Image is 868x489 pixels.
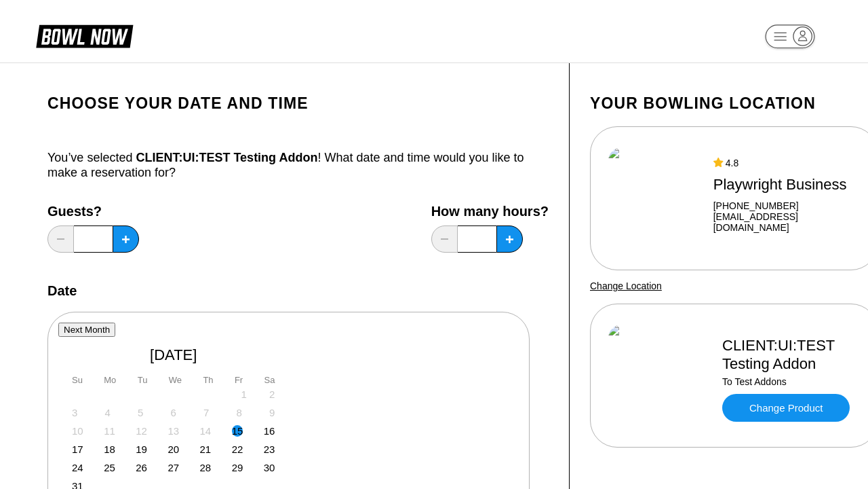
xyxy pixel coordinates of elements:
a: Change Product [722,394,850,422]
div: We [169,375,182,385]
div: You’ve selected ! What date and time would you like to make a reservation for? [47,150,549,180]
div: CLIENT:UI:TEST Testing Addon [722,336,860,373]
div: Choose Friday, August 22nd, 2025 [232,443,243,455]
div: Not available Tuesday, August 12th, 2025 [136,425,147,437]
a: [EMAIL_ADDRESS][DOMAIN_NAME] [713,211,860,233]
div: Mo [104,375,116,385]
label: Guests? [47,204,139,219]
div: Not available Friday, August 8th, 2025 [237,407,242,418]
div: Th [203,375,213,385]
div: Choose Friday, August 29th, 2025 [232,462,243,473]
div: Choose Wednesday, August 27th, 2025 [167,462,179,473]
div: Choose Tuesday, August 26th, 2025 [136,462,147,473]
div: Not available Sunday, August 3rd, 2025 [72,407,77,418]
div: Not available Wednesday, August 13th, 2025 [167,425,179,437]
div: [DATE] [68,346,279,364]
div: Choose Saturday, August 16th, 2025 [264,425,275,437]
div: Choose Saturday, August 23rd, 2025 [264,443,275,455]
div: [PHONE_NUMBER] [713,200,860,211]
div: Choose Friday, August 15th, 2025 [232,425,243,437]
div: Choose Thursday, August 28th, 2025 [200,462,212,473]
button: Next Month [58,323,115,337]
span: CLIENT:UI:TEST Testing Addon [136,151,317,164]
div: Choose Thursday, August 21st, 2025 [200,443,212,455]
div: Fr [235,375,243,385]
div: Not available Monday, August 11th, 2025 [104,425,115,437]
div: Not available Monday, August 4th, 2025 [105,407,111,418]
div: Choose Monday, August 18th, 2025 [104,443,115,455]
div: Su [72,375,83,385]
div: Choose Sunday, August 24th, 2025 [72,462,83,473]
div: Sa [264,375,275,385]
div: Not available Tuesday, August 5th, 2025 [138,407,143,418]
div: Not available Thursday, August 14th, 2025 [200,425,212,437]
div: To Test Addons [722,376,860,387]
div: Playwright Business [713,175,860,194]
div: Tu [138,375,148,385]
div: Not available Wednesday, August 6th, 2025 [171,407,176,418]
div: Choose Monday, August 25th, 2025 [104,462,115,473]
label: Date [47,283,77,298]
div: Choose Tuesday, August 19th, 2025 [136,443,147,455]
img: Playwright Business [608,147,701,249]
label: How many hours? [431,204,549,219]
span: Next Month [64,325,110,335]
h1: Choose your Date and time [47,94,549,113]
div: 4.8 [713,158,860,168]
a: Change Location [590,280,662,291]
div: Not available Thursday, August 7th, 2025 [203,407,209,418]
div: Not available Friday, August 1st, 2025 [241,388,247,400]
div: Choose Wednesday, August 20th, 2025 [167,443,179,455]
img: CLIENT:UI:TEST Testing Addon [608,325,710,427]
div: Not available Saturday, August 9th, 2025 [269,407,275,418]
div: Choose Sunday, August 17th, 2025 [72,443,83,455]
div: Not available Saturday, August 2nd, 2025 [269,388,275,400]
div: Not available Sunday, August 10th, 2025 [72,425,83,437]
div: Choose Saturday, August 30th, 2025 [264,462,275,473]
